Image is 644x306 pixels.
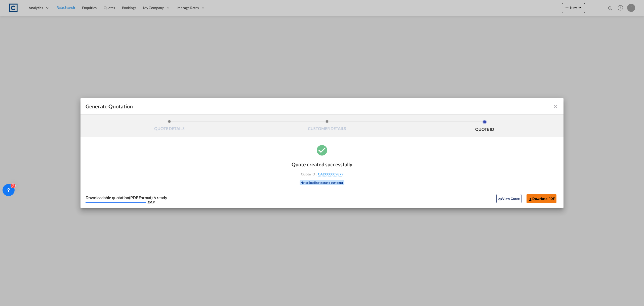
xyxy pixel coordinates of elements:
[406,120,563,133] li: QUOTE ID
[91,120,248,133] li: QUOTE DETAILS
[527,194,556,203] button: Download PDF
[293,172,351,176] div: Quote ID :
[86,103,133,110] span: Generate Quotation
[248,120,406,133] li: CUSTOMER DETAILS
[80,98,563,208] md-dialog: Generate QuotationQUOTE ...
[528,197,532,201] md-icon: icon-download
[318,172,343,176] span: CAD000009879
[496,194,521,203] button: icon-eyeView Quote
[498,197,502,201] md-icon: icon-eye
[292,161,352,167] div: Quote created successfully
[300,180,345,185] div: Note: Email not sent to customer
[316,144,328,156] md-icon: icon-checkbox-marked-circle
[552,103,558,109] md-icon: icon-close fg-AAA8AD cursor m-0
[147,201,154,204] div: 100 %
[86,196,167,200] div: Downloadable quotation(PDF Format) is ready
